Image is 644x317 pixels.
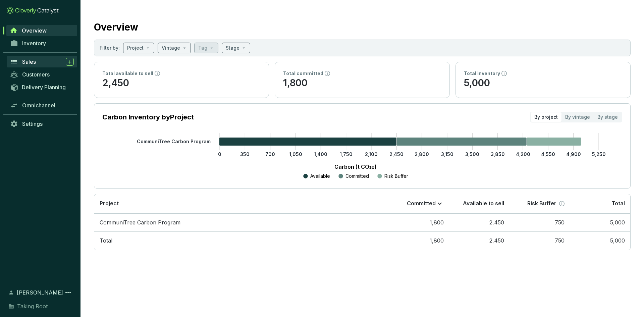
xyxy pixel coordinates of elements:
div: By vintage [561,112,594,122]
span: [PERSON_NAME] [17,288,63,297]
p: Available [310,173,330,179]
td: CommuniTree Carbon Program [94,213,389,232]
tspan: 5,250 [592,151,606,157]
td: Total [94,231,389,250]
p: 1,800 [283,77,441,90]
tspan: 3,150 [441,151,453,157]
tspan: 0 [218,151,221,157]
tspan: 4,200 [516,151,530,157]
p: Total inventory [464,70,500,77]
span: Inventory [22,40,46,47]
div: By stage [594,112,622,122]
a: Delivery Planning [7,82,77,93]
p: Total committed [283,70,323,77]
tspan: 1,400 [314,151,327,157]
p: Risk Buffer [527,200,556,207]
a: Settings [7,118,77,129]
td: 750 [509,213,570,232]
span: Omnichannel [22,102,55,109]
span: Settings [22,120,43,127]
td: 750 [509,231,570,250]
a: Customers [7,69,77,80]
p: Risk Buffer [384,173,408,179]
a: Omnichannel [7,100,77,111]
span: Sales [22,58,36,65]
tspan: 3,500 [465,151,479,157]
tspan: 700 [265,151,275,157]
tspan: 2,100 [365,151,378,157]
a: Overview [6,25,77,36]
tspan: 2,450 [389,151,404,157]
p: 5,000 [464,77,622,90]
tspan: 1,750 [340,151,353,157]
p: Total available to sell [102,70,153,77]
th: Project [94,194,389,213]
p: Carbon Inventory by Project [102,112,194,122]
span: Delivery Planning [22,84,66,91]
p: Committed [407,200,436,207]
td: 2,450 [449,213,509,232]
td: 5,000 [570,213,630,232]
p: Tag [198,45,207,51]
p: Filter by: [100,45,120,51]
tspan: 4,900 [566,151,581,157]
td: 1,800 [389,213,449,232]
th: Total [570,194,630,213]
span: Customers [22,71,50,78]
span: Overview [22,27,47,34]
tspan: 2,800 [415,151,429,157]
span: Taking Root [17,302,48,310]
div: By project [531,112,561,122]
tspan: 4,550 [541,151,555,157]
tspan: 1,050 [289,151,302,157]
tspan: 350 [240,151,250,157]
tspan: CommuniTree Carbon Program [137,139,211,144]
tspan: 3,850 [491,151,505,157]
h2: Overview [94,20,138,34]
p: Carbon (t CO₂e) [112,163,599,171]
td: 1,800 [389,231,449,250]
a: Sales [7,56,77,67]
th: Available to sell [449,194,509,213]
p: 2,450 [102,77,261,90]
div: segmented control [530,112,622,122]
a: Inventory [7,38,77,49]
p: Committed [345,173,369,179]
td: 5,000 [570,231,630,250]
td: 2,450 [449,231,509,250]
